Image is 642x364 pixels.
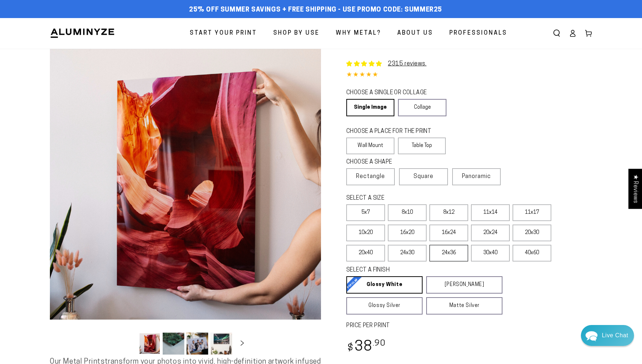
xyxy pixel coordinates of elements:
span: Start Your Print [190,28,257,39]
label: 5x7 [346,204,385,221]
legend: CHOOSE A SHAPE [346,158,440,166]
div: 4.85 out of 5.0 stars [346,70,592,81]
bdi: 38 [346,340,386,354]
a: Shop By Use [268,24,325,43]
label: 20x30 [513,225,551,241]
media-gallery: Gallery Viewer [50,49,321,357]
label: 20x24 [471,225,510,241]
sup: .90 [373,339,386,348]
button: Load image 2 in gallery view [163,333,184,355]
span: About Us [397,28,433,39]
a: Professionals [444,24,513,43]
button: Slide right [234,335,250,351]
label: 8x10 [388,204,427,221]
a: Single Image [346,99,394,116]
label: 11x14 [471,204,510,221]
div: Click to open Judge.me floating reviews tab [628,169,642,209]
span: 25% off Summer Savings + Free Shipping - Use Promo Code: SUMMER25 [189,6,442,14]
label: 16x24 [429,225,468,241]
label: 20x40 [346,245,385,261]
span: $ [347,343,354,353]
label: 8x12 [429,204,468,221]
span: Square [414,172,433,181]
label: Wall Mount [346,138,394,154]
a: About Us [392,24,438,43]
a: Start Your Print [184,24,262,43]
div: Chat widget toggle [581,325,634,346]
a: [PERSON_NAME] [426,276,502,294]
label: 24x30 [388,245,427,261]
legend: SELECT A SIZE [346,194,491,203]
label: PRICE PER PRINT [346,322,592,330]
legend: CHOOSE A PLACE FOR THE PRINT [346,127,439,136]
button: Load image 3 in gallery view [187,333,208,355]
label: 24x36 [429,245,468,261]
div: Contact Us Directly [602,325,628,346]
a: 2315 reviews. [388,61,427,67]
a: Glossy Silver [346,297,423,315]
span: Why Metal? [336,28,381,39]
label: 40x60 [513,245,551,261]
span: Rectangle [356,172,385,181]
a: Glossy White [346,276,423,294]
button: Slide left [121,335,137,351]
a: Collage [398,99,446,116]
summary: Search our site [549,25,565,41]
button: Load image 1 in gallery view [139,333,160,355]
label: 30x40 [471,245,510,261]
label: Table Top [398,138,446,154]
legend: SELECT A FINISH [346,266,485,274]
span: Professionals [449,28,507,39]
span: Panoramic [462,174,491,179]
label: 16x20 [388,225,427,241]
a: Why Metal? [330,24,386,43]
label: 10x20 [346,225,385,241]
legend: CHOOSE A SINGLE OR COLLAGE [346,89,440,97]
button: Load image 4 in gallery view [210,333,232,355]
img: Aluminyze [50,28,115,39]
label: 11x17 [513,204,551,221]
span: Shop By Use [273,28,320,39]
a: 2315 reviews. [346,60,427,68]
a: Matte Silver [426,297,502,315]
